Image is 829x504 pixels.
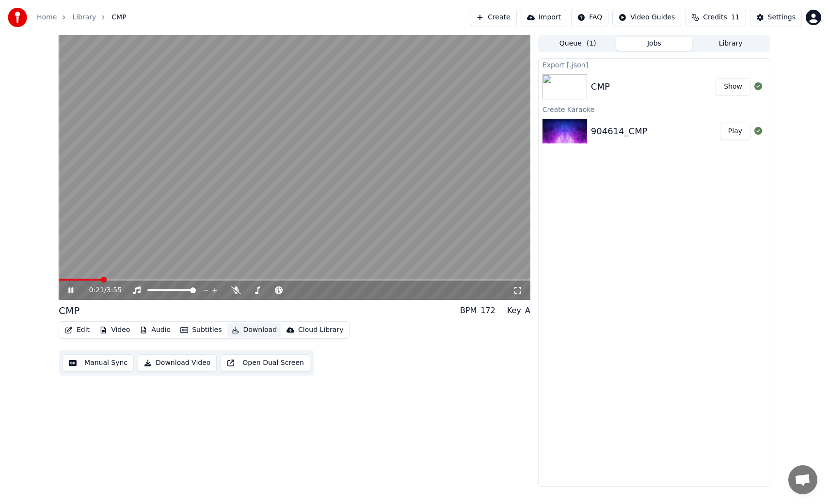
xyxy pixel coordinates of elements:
div: Export [.json] [539,59,770,70]
button: Create [470,9,517,26]
button: Video [96,323,134,337]
span: 3:55 [107,285,122,295]
button: Library [692,37,769,51]
span: CMP [112,13,126,22]
div: CMP [59,304,80,317]
button: Audio [136,323,175,337]
div: CMP [591,80,610,94]
div: / [89,285,112,295]
div: A [525,305,530,316]
div: Cloud Library [298,325,343,335]
div: BPM [460,305,477,316]
button: Credits11 [685,9,746,26]
a: Home [37,13,57,22]
button: FAQ [571,9,608,26]
button: Manual Sync [63,354,134,372]
span: ( 1 ) [587,39,596,48]
button: Import [521,9,567,26]
span: Credits [703,13,727,22]
div: Key [507,305,521,316]
div: 904614_CMP [591,125,648,138]
nav: breadcrumb [37,13,127,22]
a: Library [72,13,96,22]
img: youka [8,8,27,27]
div: Settings [768,13,796,22]
button: Download [227,323,281,337]
button: Download Video [138,354,217,372]
button: Show [716,78,750,95]
button: Play [720,123,750,140]
button: Jobs [616,37,693,51]
div: 172 [480,305,495,316]
button: Subtitles [176,323,225,337]
button: Open Dual Screen [221,354,310,372]
button: Queue [540,37,616,51]
button: Video Guides [612,9,681,26]
div: Open chat [788,465,817,494]
button: Settings [750,9,802,26]
div: Create Karaoke [539,103,770,115]
span: 0:21 [89,285,104,295]
span: 11 [731,13,740,22]
button: Edit [61,323,94,337]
